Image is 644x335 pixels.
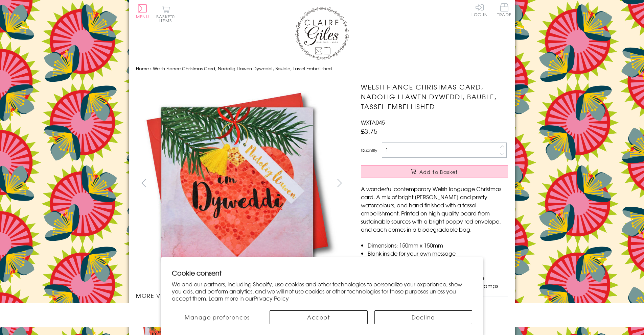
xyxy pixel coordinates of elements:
[368,241,508,249] li: Dimensions: 150mm x 150mm
[153,65,332,72] span: Welsh Fiance Christmas Card, Nadolig Llawen Dyweddi, Bauble, Tassel Embellished
[136,175,151,190] button: prev
[471,3,488,17] a: Log In
[150,65,152,72] span: ›
[332,175,347,190] button: next
[361,126,377,136] span: £3.75
[361,147,377,153] label: Quantity
[185,313,250,321] span: Manage preferences
[497,3,511,17] span: Trade
[172,281,472,302] p: We and our partners, including Shopify, use cookies and other technologies to personalize your ex...
[347,82,550,285] img: Welsh Fiance Christmas Card, Nadolig Llawen Dyweddi, Bauble, Tassel Embellished
[172,268,472,278] h2: Cookie consent
[136,65,149,72] a: Home
[156,5,175,23] button: Basket0 items
[270,310,368,324] button: Accept
[254,294,289,302] a: Privacy Policy
[172,310,263,324] button: Manage preferences
[368,249,508,257] li: Blank inside for your own message
[136,82,339,284] img: Welsh Fiance Christmas Card, Nadolig Llawen Dyweddi, Bauble, Tassel Embellished
[361,118,385,126] span: WXTA045
[361,185,508,233] p: A wonderful contemporary Welsh language Christmas card. A mix of bright [PERSON_NAME] and pretty ...
[136,4,149,19] button: Menu
[295,7,349,60] img: Claire Giles Greetings Cards
[136,291,347,300] h3: More views
[136,14,149,20] span: Menu
[497,3,511,18] a: Trade
[361,82,508,111] h1: Welsh Fiance Christmas Card, Nadolig Llawen Dyweddi, Bauble, Tassel Embellished
[136,62,508,76] nav: breadcrumbs
[361,165,508,178] button: Add to Basket
[419,169,458,175] span: Add to Basket
[374,310,473,324] button: Decline
[159,14,175,24] span: 0 items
